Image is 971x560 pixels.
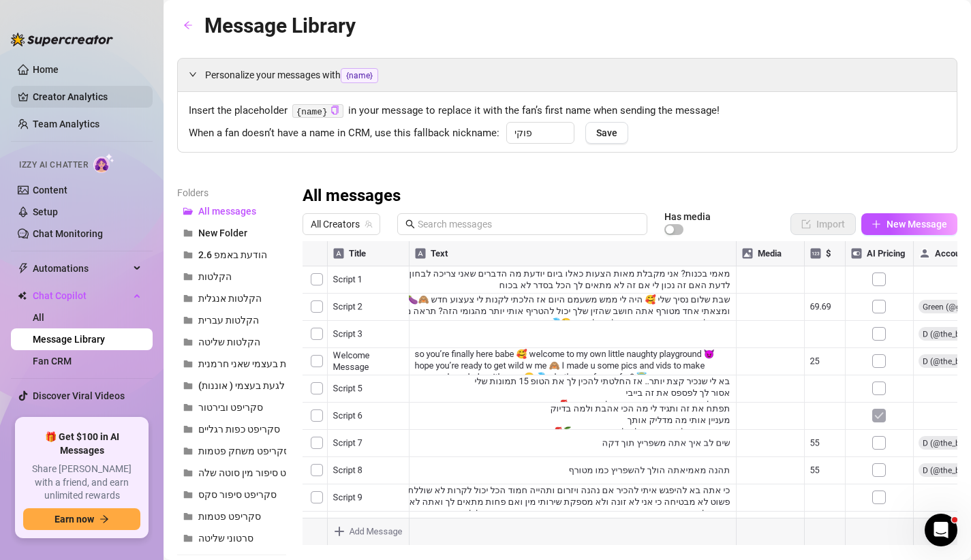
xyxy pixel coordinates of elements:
[303,185,401,207] h3: All messages
[183,359,193,369] span: folder
[330,106,339,114] span: copy
[18,263,29,274] span: thunderbolt
[177,505,286,527] button: סקריפט פטמות
[405,219,415,229] span: search
[177,331,286,353] button: הקלטות שליטה
[33,390,125,401] a: Discover Viral Videos
[177,185,286,200] article: Folders
[183,533,193,543] span: folder
[23,463,140,503] span: Share [PERSON_NAME] with a friend, and earn unlimited rewards
[177,266,286,287] button: הקלטות
[23,431,140,457] span: 🎁 Get $100 in AI Messages
[93,153,114,173] img: AI Chatter
[418,217,639,232] input: Search messages
[198,206,256,217] span: All messages
[177,440,286,462] button: סקריפט משחק פטמות
[198,315,259,326] span: הקלטות עברית
[189,125,499,142] span: When a fan doesn’t have a name in CRM, use this fallback nickname:
[198,446,290,456] span: סקריפט משחק פטמות
[99,514,109,524] span: arrow-right
[11,33,113,46] img: logo-BBDzfeDw.svg
[198,402,263,413] span: סקריפט ובירטור
[177,353,286,375] button: סקריפט - סרטון מלא איך אני נוגעת בעצמי שאני חרמנית
[872,219,881,229] span: plus
[183,403,193,412] span: folder
[33,119,99,129] a: Team Analytics
[183,424,193,434] span: folder
[33,206,58,217] a: Setup
[183,446,193,456] span: folder
[198,511,261,522] span: סקריפט פטמות
[183,512,193,521] span: folder
[198,271,232,282] span: הקלטות
[177,200,286,222] button: All messages
[33,356,72,367] a: Fan CRM
[177,244,286,266] button: הודעת באמפ 2.6
[198,380,378,391] span: סקריפט איך אני אוהבת לגעת בעצמי ( אוננות)
[177,309,286,331] button: הקלטות עברית
[33,258,129,279] span: Automations
[198,489,277,500] span: סקריפט סיפור סקס
[198,533,253,544] span: סרטוני שליטה
[33,64,59,75] a: Home
[183,337,193,347] span: folder
[861,213,957,235] button: New Message
[183,468,193,478] span: folder
[205,67,946,83] span: Personalize your messages with
[33,185,67,196] a: Content
[183,381,193,390] span: folder
[183,228,193,238] span: folder
[177,527,286,549] button: סרטוני שליטה
[33,334,105,345] a: Message Library
[925,514,957,546] iframe: Intercom live chat
[183,20,193,30] span: arrow-left
[198,293,262,304] span: הקלטות אנגלית
[204,10,356,42] article: Message Library
[19,159,88,172] span: Izzy AI Chatter
[330,106,339,116] button: Click to Copy
[183,206,193,216] span: folder-open
[177,396,286,418] button: סקריפט ובירטור
[790,213,856,235] button: Import
[311,214,372,234] span: All Creators
[18,291,27,300] img: Chat Copilot
[596,127,617,138] span: Save
[183,272,193,281] span: folder
[55,514,94,525] span: Earn now
[177,287,286,309] button: הקלטות אנגלית
[585,122,628,144] button: Save
[178,59,957,91] div: Personalize your messages with{name}
[887,219,947,230] span: New Message
[177,484,286,505] button: סקריפט סיפור סקס
[198,424,280,435] span: סקריפט כפות רגליים
[365,220,373,228] span: team
[198,249,267,260] span: הודעת באמפ 2.6
[33,285,129,307] span: Chat Copilot
[33,86,142,108] a: Creator Analytics
[198,358,419,369] span: סקריפט - סרטון מלא איך אני נוגעת בעצמי שאני חרמנית
[177,375,286,396] button: סקריפט איך אני אוהבת לגעת בעצמי ( אוננות)
[183,294,193,303] span: folder
[198,337,260,347] span: הקלטות שליטה
[177,462,286,484] button: סקריפט סיפור מין סוטה שלה
[183,490,193,499] span: folder
[198,228,247,238] span: New Folder
[33,312,44,323] a: All
[33,228,103,239] a: Chat Monitoring
[198,467,313,478] span: סקריפט סיפור מין סוטה שלה
[177,222,286,244] button: New Folder
[183,250,193,260] span: folder
[664,213,711,221] article: Has media
[341,68,378,83] span: {name}
[177,418,286,440] button: סקריפט כפות רגליים
[189,103,946,119] span: Insert the placeholder in your message to replace it with the fan’s first name when sending the m...
[183,315,193,325] span: folder
[23,508,140,530] button: Earn nowarrow-right
[189,70,197,78] span: expanded
[292,104,343,119] code: {name}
